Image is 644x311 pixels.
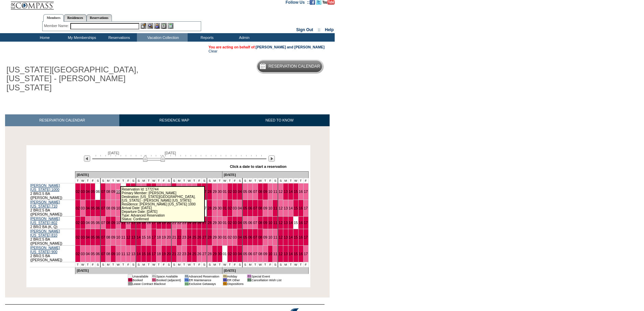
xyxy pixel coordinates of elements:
[263,252,267,256] a: 09
[146,178,151,183] td: T
[162,235,166,239] a: 19
[188,33,225,42] td: Reports
[289,221,293,225] a: 14
[5,114,119,126] a: RESERVATION CALENDAR
[238,206,242,210] a: 04
[81,221,85,225] a: 03
[96,235,100,239] a: 06
[76,206,80,210] a: 02
[202,178,207,183] td: S
[182,178,187,183] td: T
[233,221,237,225] a: 03
[101,190,105,194] a: 07
[192,178,197,183] td: T
[43,14,64,22] a: Members
[151,178,156,183] td: W
[263,221,267,225] a: 09
[213,190,217,194] a: 29
[192,221,196,225] a: 25
[121,235,125,239] a: 11
[253,178,258,183] td: T
[101,206,105,210] a: 07
[243,221,247,225] a: 05
[279,235,283,239] a: 12
[248,206,252,210] a: 06
[258,206,262,210] a: 08
[91,252,95,256] a: 05
[157,252,161,256] a: 18
[273,178,278,183] td: S
[91,235,95,239] a: 05
[258,235,262,239] a: 08
[258,221,262,225] a: 08
[232,178,237,183] td: F
[162,221,166,225] a: 19
[208,235,212,239] a: 28
[258,178,263,183] td: W
[294,190,298,194] a: 15
[208,206,212,210] a: 28
[96,221,100,225] a: 06
[304,221,308,225] a: 17
[30,200,75,217] td: 2 BR/2.5 BA ([PERSON_NAME])
[218,235,222,239] a: 30
[209,45,325,49] span: You are acting on behalf of:
[304,190,308,194] a: 17
[101,252,105,256] a: 07
[101,221,105,225] a: 07
[157,221,161,225] a: 18
[218,252,222,256] a: 30
[142,221,146,225] a: 15
[253,190,257,194] a: 07
[293,178,298,183] td: W
[157,235,161,239] a: 18
[137,235,141,239] a: 14
[106,221,110,225] a: 08
[75,178,80,183] td: T
[223,235,227,239] a: 01
[228,190,232,194] a: 02
[213,206,217,210] a: 29
[116,190,120,194] a: 10
[318,27,320,32] span: ::
[273,221,277,225] a: 11
[121,178,126,183] td: T
[223,252,227,256] a: 01
[87,14,112,21] a: Reservations
[172,235,176,239] a: 21
[294,252,298,256] a: 15
[64,14,87,21] a: Residences
[96,190,100,194] a: 06
[136,178,141,183] td: S
[197,252,201,256] a: 26
[81,252,85,256] a: 03
[233,206,237,210] a: 03
[172,252,176,256] a: 21
[119,114,230,126] a: RESIDENCE MAP
[147,252,151,256] a: 16
[258,190,262,194] a: 08
[258,252,262,256] a: 08
[86,252,90,256] a: 04
[96,206,100,210] a: 06
[100,178,105,183] td: S
[131,235,135,239] a: 13
[147,23,153,29] img: View
[96,252,100,256] a: 06
[154,23,160,29] img: Impersonate
[197,221,201,225] a: 26
[304,252,308,256] a: 17
[80,262,85,267] td: W
[147,221,151,225] a: 16
[76,221,80,225] a: 02
[167,221,171,225] a: 20
[207,178,212,183] td: S
[303,178,308,183] td: F
[284,190,288,194] a: 13
[304,235,308,239] a: 17
[182,221,186,225] a: 23
[108,151,119,155] span: [DATE]
[202,235,206,239] a: 27
[116,206,120,210] a: 10
[75,262,80,267] td: T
